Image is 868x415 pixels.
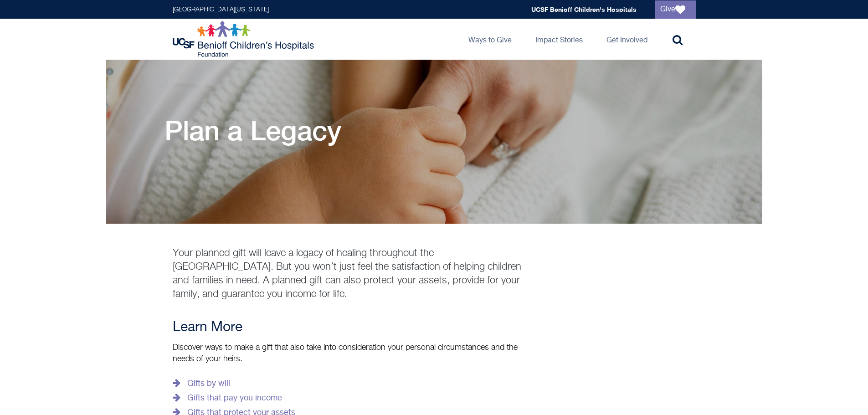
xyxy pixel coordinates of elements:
h3: Learn More [173,319,524,336]
p: Discover ways to make a gift that also take into consideration your personal circumstances and th... [173,342,524,365]
img: Logo for UCSF Benioff Children's Hospitals Foundation [173,21,316,57]
a: Gifts that pay you income [173,391,282,405]
a: Give [655,0,696,19]
p: Your planned gift will leave a legacy of healing throughout the [GEOGRAPHIC_DATA]. But you won’t ... [173,246,524,301]
a: UCSF Benioff Children's Hospitals [531,5,637,13]
a: Impact Stories [528,19,590,60]
a: Ways to Give [461,19,519,60]
h1: Plan a Legacy [164,114,341,146]
a: [GEOGRAPHIC_DATA][US_STATE] [173,6,269,13]
a: Get Involved [599,19,655,60]
a: Gifts by will [173,376,230,391]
